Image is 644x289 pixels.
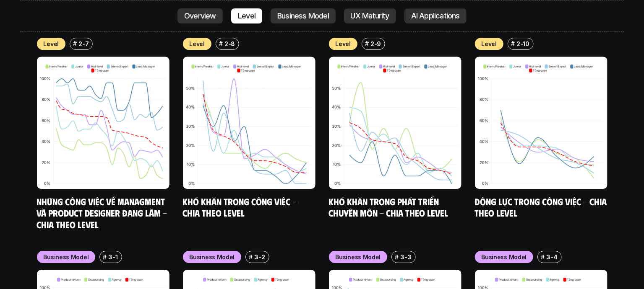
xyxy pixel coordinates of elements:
[249,254,253,260] h6: #
[73,40,77,46] h6: #
[177,8,223,23] a: Overview
[44,253,89,261] p: Business Model
[344,8,396,23] a: UX Maturity
[541,254,545,260] h6: #
[404,8,467,23] a: AI Applications
[231,8,262,23] a: Level
[37,196,169,230] a: Những công việc về Managment và Product Designer đang làm - Chia theo Level
[401,253,412,261] p: 3-3
[411,12,460,20] p: AI Applications
[103,254,107,260] h6: #
[336,39,351,48] p: Level
[329,196,448,219] a: Khó khăn trong phát triển chuyên môn - Chia theo level
[183,196,299,219] a: Khó khăn trong công việc - Chia theo Level
[184,12,216,20] p: Overview
[190,39,205,48] p: Level
[44,39,59,48] p: Level
[547,253,558,261] p: 3-4
[351,12,389,20] p: UX Maturity
[271,8,336,23] a: Business Model
[395,254,399,260] h6: #
[190,253,235,261] p: Business Model
[482,39,497,48] p: Level
[370,39,381,48] p: 2-9
[255,253,265,261] p: 3-2
[78,39,89,48] p: 2-7
[511,40,515,46] h6: #
[516,39,529,48] p: 2-10
[365,40,369,46] h6: #
[336,253,381,261] p: Business Model
[277,12,329,20] p: Business Model
[224,39,235,48] p: 2-8
[219,40,223,46] h6: #
[475,196,609,219] a: Động lực trong công việc - Chia theo Level
[238,12,256,20] p: Level
[482,253,527,261] p: Business Model
[109,253,118,261] p: 3-1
